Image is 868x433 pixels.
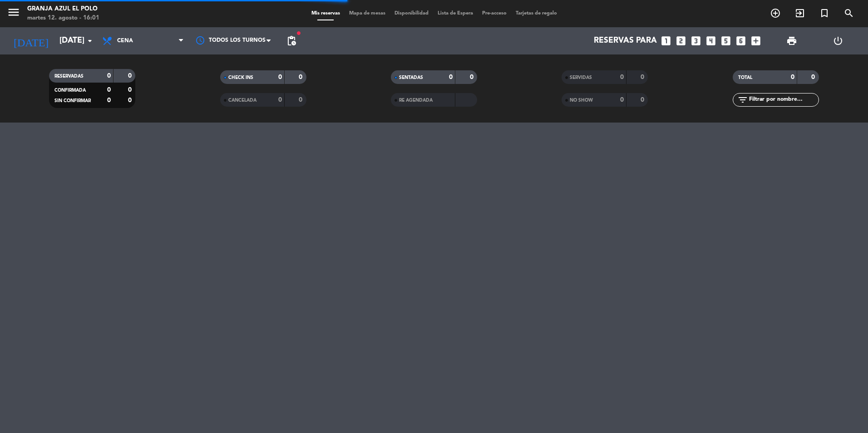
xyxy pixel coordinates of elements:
[478,11,511,16] span: Pre-acceso
[748,95,819,105] input: Filtrar por nombre...
[128,87,133,93] strong: 0
[107,97,111,103] strong: 0
[511,11,562,16] span: Tarjetas de regalo
[620,97,624,103] strong: 0
[84,35,95,46] i: arrow_drop_down
[641,97,646,103] strong: 0
[27,14,99,23] div: martes 12. agosto - 16:01
[660,35,672,47] i: looks_one
[299,97,304,103] strong: 0
[7,31,55,51] i: [DATE]
[27,5,99,14] div: Granja Azul El Polo
[433,11,478,16] span: Lista de Espera
[737,94,748,105] i: filter_list
[228,75,253,80] span: CHECK INS
[399,98,433,103] span: RE AGENDADA
[278,97,282,103] strong: 0
[620,74,624,80] strong: 0
[299,74,304,80] strong: 0
[107,87,111,93] strong: 0
[278,74,282,80] strong: 0
[228,98,256,103] span: CANCELADA
[811,74,817,80] strong: 0
[594,36,657,45] span: Reservas para
[815,27,861,54] div: LOG OUT
[128,73,133,79] strong: 0
[570,98,593,103] span: NO SHOW
[791,74,794,80] strong: 0
[705,35,717,47] i: looks_4
[641,74,646,80] strong: 0
[345,11,390,16] span: Mapa de mesas
[786,35,797,46] span: print
[735,35,747,47] i: looks_6
[54,98,91,103] span: SIN CONFIRMAR
[7,5,20,19] i: menu
[286,35,297,46] span: pending_actions
[54,88,86,93] span: CONFIRMADA
[128,97,133,103] strong: 0
[399,75,423,80] span: SENTADAS
[296,30,301,36] span: fiber_manual_record
[770,8,781,19] i: add_circle_outline
[675,35,687,47] i: looks_two
[843,8,854,19] i: search
[819,8,830,19] i: turned_in_not
[107,73,111,79] strong: 0
[570,75,592,80] span: SERVIDAS
[470,74,475,80] strong: 0
[54,74,84,79] span: RESERVADAS
[833,35,843,46] i: power_settings_new
[738,75,752,80] span: TOTAL
[7,5,20,22] button: menu
[390,11,433,16] span: Disponibilidad
[307,11,345,16] span: Mis reservas
[690,35,702,47] i: looks_3
[117,38,133,44] span: Cena
[750,35,762,47] i: add_box
[794,8,805,19] i: exit_to_app
[720,35,732,47] i: looks_5
[449,74,453,80] strong: 0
